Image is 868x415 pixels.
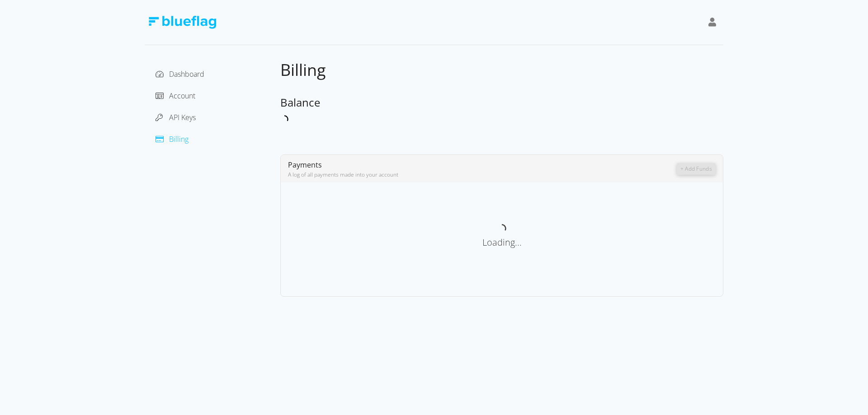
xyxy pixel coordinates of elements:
[156,69,204,79] a: Dashboard
[156,112,196,122] a: API Keys
[148,16,216,29] img: Blue Flag Logo
[169,91,195,101] span: Account
[288,160,322,170] span: Payments
[156,134,189,144] a: Billing
[288,171,677,179] div: A log of all payments made into your account
[280,95,320,110] span: Balance
[677,163,716,175] button: + Add Funds
[280,59,326,81] span: Billing
[156,91,195,101] a: Account
[288,236,716,249] div: Loading...
[169,134,189,144] span: Billing
[169,69,204,79] span: Dashboard
[169,112,196,122] span: API Keys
